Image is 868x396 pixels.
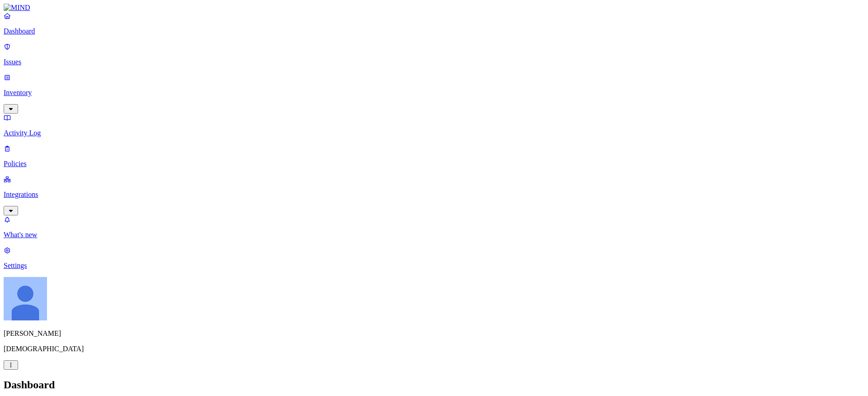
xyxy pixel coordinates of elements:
a: Settings [4,246,864,270]
p: [DEMOGRAPHIC_DATA] [4,345,864,353]
a: Policies [4,144,864,168]
a: Issues [4,43,864,66]
h2: Dashboard [4,379,864,391]
img: Ignacio Rodriguez Paez [4,277,47,320]
p: [PERSON_NAME] [4,329,864,338]
p: Dashboard [4,27,864,35]
p: Settings [4,262,864,270]
p: Integrations [4,191,864,199]
p: Inventory [4,89,864,97]
a: What's new [4,215,864,239]
a: Integrations [4,175,864,214]
p: Policies [4,160,864,168]
a: MIND [4,4,864,12]
p: What's new [4,231,864,239]
a: Inventory [4,73,864,112]
a: Activity Log [4,114,864,137]
img: MIND [4,4,30,12]
p: Activity Log [4,129,864,137]
p: Issues [4,58,864,66]
a: Dashboard [4,12,864,35]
